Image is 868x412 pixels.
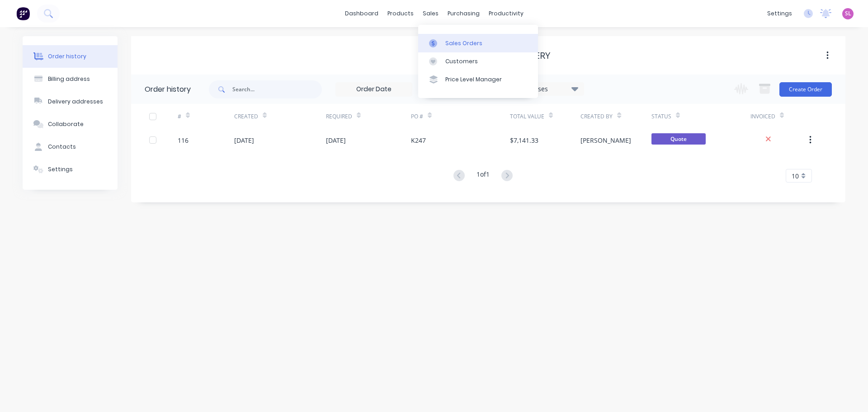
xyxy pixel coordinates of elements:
[48,98,103,106] div: Delivery addresses
[792,171,799,181] span: 10
[23,45,118,68] button: Order history
[508,84,584,94] div: 12 Statuses
[750,112,775,121] div: Invoiced
[48,165,73,173] div: Settings
[23,136,118,158] button: Contacts
[443,7,484,20] div: purchasing
[580,112,613,121] div: Created By
[484,7,528,20] div: productivity
[763,7,797,20] div: settings
[779,82,832,97] button: Create Order
[340,7,383,20] a: dashboard
[326,112,352,121] div: Required
[418,52,538,70] a: Customers
[48,75,90,83] div: Billing address
[23,90,118,113] button: Delivery addresses
[445,57,478,66] div: Customers
[651,112,671,121] div: Status
[383,7,418,20] div: products
[23,113,118,136] button: Collaborate
[445,75,502,84] div: Price Level Manager
[48,120,84,128] div: Collaborate
[16,7,30,20] img: Factory
[845,9,851,18] span: SL
[651,104,750,129] div: Status
[750,104,807,129] div: Invoiced
[510,112,544,121] div: Total Value
[23,68,118,90] button: Billing address
[336,83,412,96] input: Order Date
[510,136,538,145] div: $7,141.33
[510,104,580,129] div: Total Value
[178,136,189,145] div: 116
[476,169,490,183] div: 1 of 1
[178,104,234,129] div: #
[234,104,326,129] div: Created
[411,136,426,145] div: K247
[326,136,346,145] div: [DATE]
[23,158,118,181] button: Settings
[411,112,423,121] div: PO #
[48,143,76,151] div: Contacts
[418,70,538,89] a: Price Level Manager
[326,104,411,129] div: Required
[651,133,706,145] span: Quote
[178,112,181,121] div: #
[580,136,631,145] div: [PERSON_NAME]
[145,84,191,95] div: Order history
[234,112,258,121] div: Created
[232,80,322,98] input: Search...
[445,39,482,47] div: Sales Orders
[48,52,86,61] div: Order history
[418,7,443,20] div: sales
[234,136,254,145] div: [DATE]
[580,104,651,129] div: Created By
[418,34,538,52] a: Sales Orders
[411,104,510,129] div: PO #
